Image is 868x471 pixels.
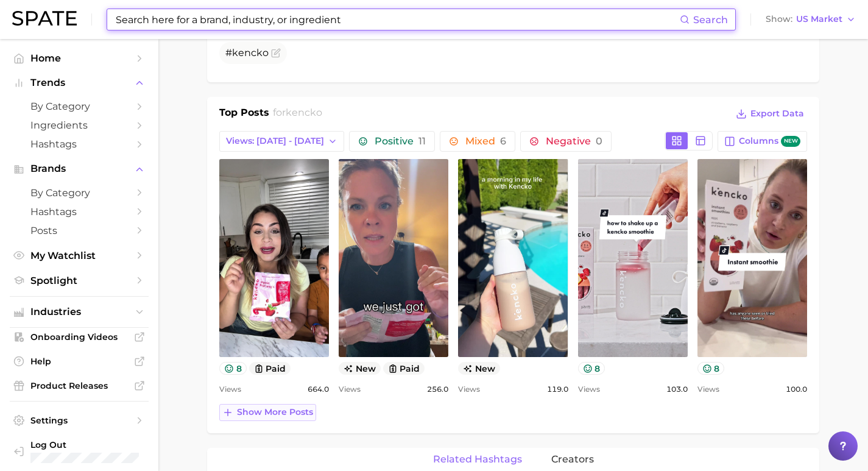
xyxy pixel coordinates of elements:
button: 8 [697,362,725,375]
span: 6 [500,135,506,147]
button: ShowUS Market [763,12,859,27]
a: Posts [10,221,149,240]
a: by Category [10,97,149,116]
span: 103.0 [666,382,688,397]
a: Hashtags [10,135,149,154]
button: 8 [578,362,605,375]
span: 664.0 [308,382,329,397]
a: Product Releases [10,377,149,395]
span: Onboarding Videos [30,331,128,342]
span: Show [766,16,792,23]
span: by Category [30,101,128,112]
span: Hashtags [30,206,128,218]
span: My Watchlist [30,250,128,261]
span: Columns [739,136,800,147]
span: Search [693,14,728,26]
button: Show more posts [219,404,316,421]
span: Views [697,382,719,397]
button: Industries [10,303,149,321]
button: paid [249,362,291,375]
span: Views [458,382,480,397]
h2: for [273,105,322,124]
button: Views: [DATE] - [DATE] [219,131,344,152]
span: related hashtags [433,454,522,465]
span: new [458,362,500,375]
span: creators [551,454,594,465]
span: Home [30,52,128,64]
img: SPATE [12,11,77,26]
span: Mixed [465,136,506,146]
span: Views [339,382,361,397]
span: 100.0 [786,382,807,397]
input: Search here for a brand, industry, or ingredient [115,9,680,30]
span: kencko [286,107,322,118]
a: Log out. Currently logged in with e-mail nuria@godwinretailgroup.com. [10,436,149,467]
span: new [781,136,800,147]
span: Ingredients [30,119,128,131]
a: My Watchlist [10,246,149,265]
a: Spotlight [10,271,149,290]
button: 8 [219,362,247,375]
span: Posts [30,225,128,236]
button: Brands [10,160,149,178]
span: Spotlight [30,275,128,286]
span: Views [219,382,241,397]
button: paid [383,362,425,375]
span: Negative [546,136,602,146]
span: Views [578,382,600,397]
a: Help [10,352,149,370]
button: Trends [10,74,149,92]
span: Industries [30,306,128,317]
span: Log Out [30,439,162,450]
span: 256.0 [427,382,448,397]
span: Settings [30,415,128,426]
span: Positive [375,136,426,146]
a: by Category [10,183,149,202]
h1: Top Posts [219,105,269,124]
span: # [225,47,269,58]
span: 0 [596,135,602,147]
span: 11 [418,135,426,147]
span: Product Releases [30,380,128,391]
span: Hashtags [30,138,128,150]
button: Flag as miscategorized or irrelevant [271,48,281,58]
span: new [339,362,381,375]
span: Export Data [750,108,804,119]
span: kencko [232,47,269,58]
span: US Market [796,16,842,23]
span: by Category [30,187,128,199]
a: Home [10,49,149,68]
span: Trends [30,77,128,88]
span: Views: [DATE] - [DATE] [226,136,324,146]
span: Show more posts [237,407,313,417]
button: Export Data [733,105,807,122]
a: Hashtags [10,202,149,221]
button: Columnsnew [718,131,807,152]
a: Onboarding Videos [10,328,149,346]
a: Ingredients [10,116,149,135]
span: 119.0 [547,382,568,397]
span: Help [30,356,128,367]
span: Brands [30,163,128,174]
a: Settings [10,411,149,430]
